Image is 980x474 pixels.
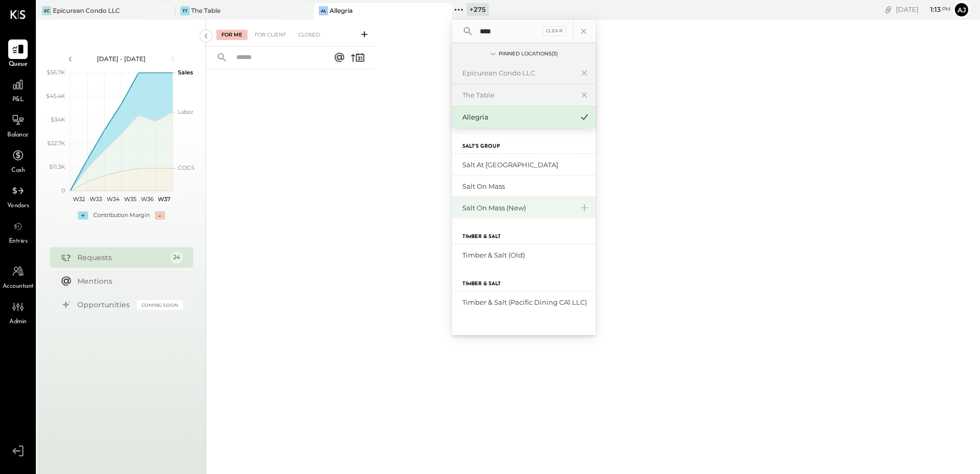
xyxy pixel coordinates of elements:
[11,166,25,175] span: Cash
[1,262,35,291] a: Accountant
[180,6,190,15] div: TT
[1,181,35,211] a: Vendors
[7,202,29,211] span: Vendors
[140,195,153,203] text: W36
[330,6,353,15] div: Allegria
[466,3,489,16] div: + 275
[1,110,35,140] a: Balance
[191,6,220,15] div: The Table
[462,68,573,78] div: Epicurean Condo LLC
[1,39,35,69] a: Queue
[78,54,165,63] div: [DATE] - [DATE]
[49,163,65,170] text: $11.3K
[499,50,558,57] div: Pinned Locations ( 3 )
[47,69,65,76] text: $56.7K
[1,146,35,175] a: Cash
[1,216,35,246] a: Entries
[462,281,501,288] label: Timber & Salt
[462,182,590,191] div: Salt on Mass
[293,30,325,40] div: Closed
[47,140,65,147] text: $22.7K
[953,2,970,18] button: Aj
[137,300,183,310] div: Coming Soon
[883,4,893,15] div: copy link
[155,211,165,220] div: -
[77,276,178,286] div: Mentions
[93,211,150,220] div: Contribution Margin
[9,237,28,246] span: Entries
[216,30,248,40] div: For Me
[9,318,27,327] span: Admin
[77,300,132,310] div: Opportunities
[46,92,65,100] text: $45.4K
[462,250,590,260] div: Timber & Salt (Old)
[250,30,291,40] div: For Client
[178,69,193,76] text: Sales
[3,282,34,291] span: Accountant
[62,187,65,194] text: 0
[462,298,590,307] div: Timber & Salt (Pacific Dining CA1 LLC)
[12,95,24,105] span: P&L
[77,252,166,263] div: Requests
[9,60,28,69] span: Queue
[178,108,193,115] text: Labor
[42,6,51,15] div: EC
[157,195,170,203] text: W37
[462,233,501,241] label: Timber & Salt
[72,195,85,203] text: W32
[462,90,573,100] div: The Table
[106,195,119,203] text: W34
[78,211,88,220] div: +
[462,112,573,122] div: Allegria
[462,143,500,150] label: Salt's Group
[171,251,183,264] div: 24
[462,160,590,170] div: Salt at [GEOGRAPHIC_DATA]
[1,75,35,105] a: P&L
[178,164,195,171] text: COGS
[53,6,120,15] div: Epicurean Condo LLC
[1,297,35,327] a: Admin
[90,195,102,203] text: W33
[896,5,951,14] div: [DATE]
[124,195,136,203] text: W35
[51,116,65,123] text: $34K
[319,6,328,15] div: Al
[543,26,566,36] div: Clear
[7,131,29,140] span: Balance
[462,203,573,213] div: Salt On Mass (New)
